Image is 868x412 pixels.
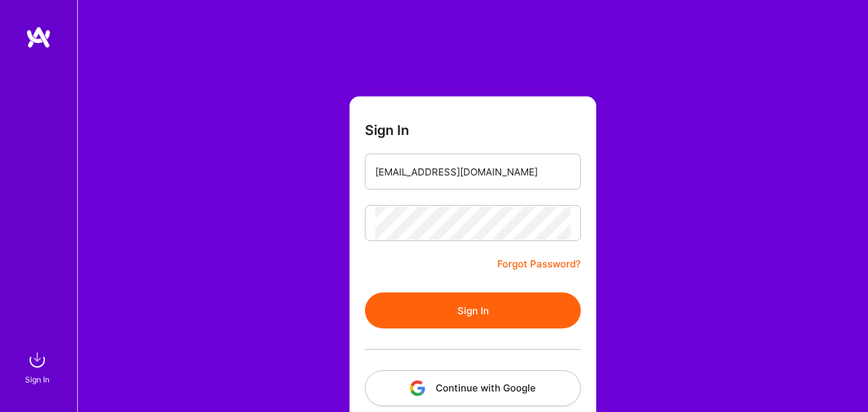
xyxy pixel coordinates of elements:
[24,347,50,373] img: sign in
[375,156,571,188] input: Email...
[365,370,581,406] button: Continue with Google
[410,381,425,396] img: icon
[365,292,581,328] button: Sign In
[26,26,51,49] img: logo
[497,256,581,272] a: Forgot Password?
[27,347,50,386] a: sign inSign In
[25,373,49,386] div: Sign In
[365,122,409,138] h3: Sign In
